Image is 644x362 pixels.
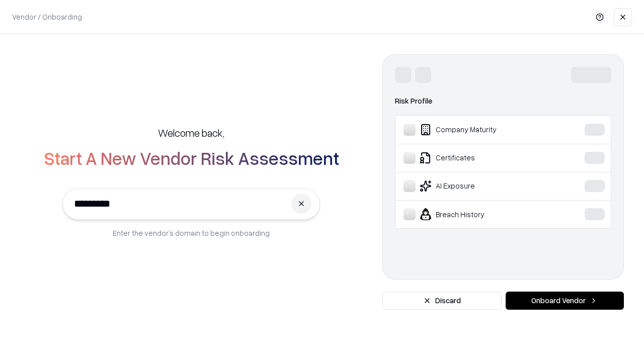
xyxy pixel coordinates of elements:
div: AI Exposure [404,180,554,192]
h2: Start A New Vendor Risk Assessment [44,148,339,168]
button: Onboard Vendor [506,292,624,310]
button: Discard [382,292,502,310]
div: Risk Profile [395,95,611,107]
div: Breach History [404,208,554,220]
h5: Welcome back, [158,126,224,140]
p: Vendor / Onboarding [12,12,82,22]
p: Enter the vendor’s domain to begin onboarding [113,228,270,238]
div: Company Maturity [404,124,554,136]
div: Certificates [404,152,554,164]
